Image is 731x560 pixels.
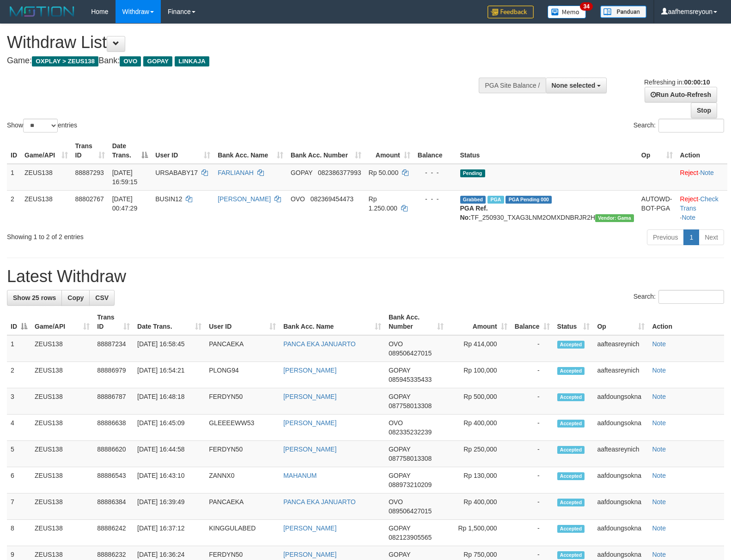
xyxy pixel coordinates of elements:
span: OVO [389,498,403,506]
td: - [511,467,554,494]
a: [PERSON_NAME] [283,419,336,427]
td: aafdoungsokna [593,415,648,441]
span: Copy 085945335433 to clipboard [389,376,432,383]
td: 88886620 [93,441,134,467]
span: Accepted [557,341,585,349]
span: OVO [120,56,141,66]
td: TF_250930_TXAG3LNM2OMXDNBRJR2H [457,190,638,226]
td: [DATE] 16:43:10 [134,467,205,494]
th: ID: activate to sort column descending [7,309,31,335]
td: ZEUS138 [31,335,93,362]
th: Date Trans.: activate to sort column ascending [134,309,205,335]
span: 34 [580,2,592,11]
span: Copy 082386377993 to clipboard [318,169,361,176]
th: Game/API: activate to sort column ascending [21,138,72,164]
td: KINGGULABED [205,520,280,546]
span: Grabbed [460,196,486,204]
th: Trans ID: activate to sort column ascending [72,138,109,164]
td: 88887234 [93,335,134,362]
th: Amount: activate to sort column ascending [447,309,511,335]
span: OVO [291,195,305,203]
span: BUSIN12 [155,195,182,203]
span: Accepted [557,472,585,480]
span: OVO [389,340,403,348]
span: 88887293 [75,169,104,176]
span: GOPAY [389,472,410,479]
th: Game/API: activate to sort column ascending [31,309,93,335]
span: Copy 082123905565 to clipboard [389,534,432,541]
a: Reject [680,169,699,176]
a: Note [682,214,695,221]
td: aafteasreynich [593,335,648,362]
a: Run Auto-Refresh [645,87,717,102]
div: - - - [418,194,453,204]
td: PANCAEKA [205,494,280,520]
span: LINKAJA [175,56,209,66]
span: [DATE] 00:47:29 [112,195,138,212]
b: PGA Ref. No: [460,205,488,221]
a: Note [652,524,666,532]
th: Op: activate to sort column ascending [638,138,676,164]
div: Showing 1 to 2 of 2 entries [7,229,298,241]
a: FARLIANAH [218,169,254,176]
td: - [511,335,554,362]
th: User ID: activate to sort column ascending [152,138,214,164]
label: Show entries [7,119,77,132]
td: PLONG94 [205,362,280,388]
td: [DATE] 16:54:21 [134,362,205,388]
td: 88886979 [93,362,134,388]
a: [PERSON_NAME] [283,393,336,400]
td: 8 [7,520,31,546]
td: FERDYN50 [205,441,280,467]
td: ZEUS138 [21,164,72,191]
td: ZEUS138 [31,520,93,546]
td: - [511,520,554,546]
a: Note [700,169,714,176]
td: [DATE] 16:37:12 [134,520,205,546]
td: [DATE] 16:45:09 [134,415,205,441]
td: aafteasreynich [593,362,648,388]
span: Copy [67,294,84,301]
td: 7 [7,494,31,520]
a: [PERSON_NAME] [283,367,336,374]
img: Feedback.jpg [487,6,534,18]
span: Rp 1.250.000 [369,195,397,212]
td: 88886384 [93,494,134,520]
td: [DATE] 16:44:58 [134,441,205,467]
img: panduan.png [600,6,646,18]
th: Amount: activate to sort column ascending [365,138,414,164]
span: OXPLAY > ZEUS138 [32,56,98,66]
th: Balance [414,138,457,164]
span: Accepted [557,551,585,559]
th: Bank Acc. Number: activate to sort column ascending [385,309,447,335]
span: Copy 087758013308 to clipboard [389,402,432,409]
a: Note [652,367,666,374]
td: 88886787 [93,388,134,415]
span: Accepted [557,367,585,375]
a: [PERSON_NAME] [283,446,336,453]
td: Rp 400,000 [447,415,511,441]
strong: 00:00:10 [684,78,710,86]
td: ZEUS138 [31,388,93,415]
a: Show 25 rows [7,290,62,306]
span: Accepted [557,420,585,428]
td: GLEEEEWW53 [205,415,280,441]
th: Action [648,309,724,335]
td: aafdoungsokna [593,467,648,494]
td: ZANNX0 [205,467,280,494]
span: Copy 088973210209 to clipboard [389,481,432,488]
a: Note [652,551,666,558]
td: · · [676,190,727,226]
span: Copy 082335232239 to clipboard [389,428,432,436]
td: ZEUS138 [31,415,93,441]
span: Accepted [557,525,585,533]
th: Bank Acc. Name: activate to sort column ascending [214,138,287,164]
td: aafdoungsokna [593,388,648,415]
td: aafdoungsokna [593,494,648,520]
span: GOPAY [389,524,410,532]
td: Rp 100,000 [447,362,511,388]
span: Marked by aafsreyleap [487,196,504,204]
a: Reject [680,195,699,203]
h4: Game: Bank: [7,56,478,66]
a: Note [652,498,666,506]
